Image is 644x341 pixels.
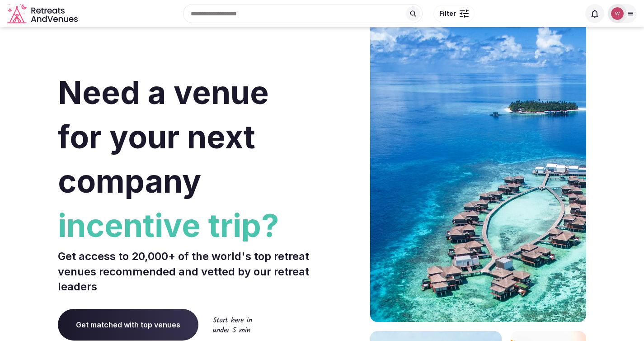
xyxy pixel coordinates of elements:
span: Filter [439,9,456,18]
svg: Retreats and Venues company logo [7,4,80,24]
a: Visit the homepage [7,4,80,24]
p: Get access to 20,000+ of the world's top retreat venues recommended and vetted by our retreat lea... [58,249,319,294]
span: incentive trip? [58,204,319,248]
span: Need a venue for your next company [58,73,269,200]
img: William Chin [611,7,624,20]
a: Get matched with top venues [58,309,198,341]
img: Start here in under 5 min [213,317,252,332]
button: Filter [433,5,475,22]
